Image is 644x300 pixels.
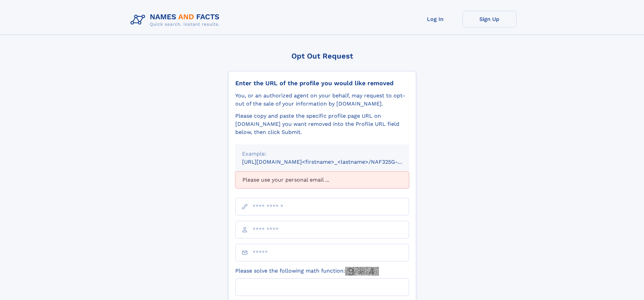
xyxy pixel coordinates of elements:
div: Enter the URL of the profile you would like removed [235,79,409,87]
img: Logo Names and Facts [128,11,225,29]
small: [URL][DOMAIN_NAME]<firstname>_<lastname>/NAF325G-xxxxxxxx [242,159,422,165]
div: Opt Out Request [228,52,416,60]
div: Please copy and paste the specific profile page URL on [DOMAIN_NAME] you want removed into the Pr... [235,112,409,136]
label: Please solve the following math function: [235,267,379,276]
a: Sign Up [462,11,517,27]
div: Example: [242,150,402,158]
div: You, or an authorized agent on your behalf, may request to opt-out of the sale of your informatio... [235,92,409,108]
div: Please use your personal email ... [235,171,409,188]
a: Log In [408,11,462,27]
